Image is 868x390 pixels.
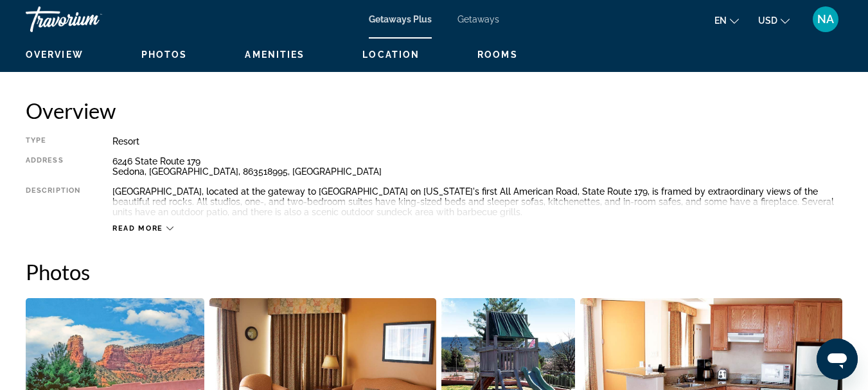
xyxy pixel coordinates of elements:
span: Read more [112,224,163,233]
button: Read more [112,224,173,233]
button: Overview [26,49,84,60]
button: Change currency [758,11,790,30]
h2: Overview [26,98,842,123]
span: Rooms [477,49,518,60]
span: Amenities [245,49,305,60]
a: Getaways [457,14,499,24]
div: Address [26,156,80,177]
span: Overview [26,49,84,60]
button: Amenities [245,49,305,60]
div: 6246 State Route 179 Sedona, [GEOGRAPHIC_DATA], 863518995, [GEOGRAPHIC_DATA] [112,156,842,177]
h2: Photos [26,259,842,285]
span: en [714,15,727,26]
div: Resort [112,136,842,146]
span: NA [817,13,834,26]
div: [GEOGRAPHIC_DATA], located at the gateway to [GEOGRAPHIC_DATA] on [US_STATE]'s first All American... [112,186,842,217]
button: Location [362,49,420,60]
a: Getaways Plus [369,14,432,24]
span: Location [362,49,420,60]
button: Photos [141,49,188,60]
span: Photos [141,49,188,60]
button: Rooms [477,49,518,60]
div: Description [26,186,80,217]
span: USD [758,15,777,26]
a: Travorium [26,3,154,36]
button: Change language [714,11,739,30]
button: User Menu [809,6,842,33]
iframe: Button to launch messaging window [817,339,858,380]
div: Type [26,136,80,146]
